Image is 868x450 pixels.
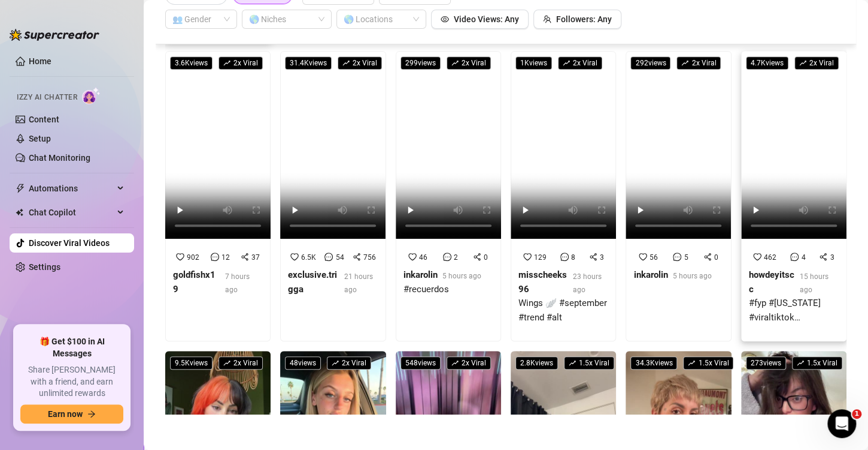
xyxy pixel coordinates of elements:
span: 34.3K views [630,356,677,370]
span: 1K views [515,56,552,70]
a: 4.7Kviewsrise2x Viral46243howdeyitscc15 hours ago#fyp #[US_STATE] #viraltiktok #september #throat [741,51,846,341]
img: logo-BBDzfeDw.svg [10,29,99,41]
span: 3 [830,253,834,262]
span: rise [569,359,576,367]
span: 129 [534,253,547,262]
a: 3.6Kviewsrise2x Viral9021237goldfishx197 hours ago [165,51,271,341]
span: 2 [454,253,458,262]
span: 31.4K views [285,56,332,70]
span: team [543,15,551,23]
span: 48 views [285,356,321,370]
span: message [560,253,569,261]
a: 31.4Kviewsrise2x Viral6.5K54756exclusive.trigga21 hours ago [280,51,386,341]
span: message [790,253,799,261]
span: rise [223,59,230,67]
span: rise [223,359,230,367]
span: 548 views [400,356,441,370]
strong: misscheeks96 [518,269,567,295]
span: rise [342,59,350,67]
span: share-alt [819,253,827,261]
span: 2 x Viral [338,56,382,70]
button: Video Views: Any [431,10,529,29]
span: Followers: Any [556,14,612,24]
span: 902 [187,253,199,262]
span: 37 [251,253,260,262]
span: thunderbolt [16,184,25,193]
span: rise [681,59,688,67]
span: 2 x Viral [676,56,721,70]
span: heart [753,253,761,261]
span: 1.5 x Viral [564,356,614,370]
span: Video Views: Any [454,14,519,24]
div: #recuerdos [403,283,481,297]
span: rise [451,59,459,67]
span: 2 x Viral [218,56,263,70]
span: rise [451,359,459,367]
span: 1 [852,409,861,419]
span: 1.5 x Viral [683,356,733,370]
span: heart [639,253,647,261]
img: Chat Copilot [16,208,23,217]
span: 3.6K views [170,56,213,70]
span: 8 [571,253,575,262]
span: 56 [650,253,658,262]
a: Home [29,56,51,66]
span: 2 x Viral [447,56,491,70]
span: 4 [801,253,805,262]
span: Automations [29,179,114,198]
span: rise [563,59,570,67]
strong: goldfishx19 [173,269,216,295]
strong: exclusive.trigga [288,269,337,295]
span: 15 hours ago [799,272,828,294]
span: 462 [764,253,776,262]
span: 6.5K [301,253,316,262]
span: share-alt [241,253,249,261]
span: 299 views [400,56,441,70]
span: 🎁 Get $100 in AI Messages [20,336,123,359]
a: Settings [29,262,60,272]
button: Earn nowarrow-right [20,404,123,424]
span: rise [332,359,339,367]
span: 2 x Viral [447,356,491,370]
span: heart [408,253,417,261]
a: 299viewsrise2x Viral4620inkarolin5 hours ago#recuerdos [396,51,501,341]
span: eye [441,15,449,23]
span: 0 [484,253,488,262]
span: 23 hours ago [572,272,601,294]
span: heart [176,253,184,261]
span: 54 [335,253,344,262]
div: #fyp #[US_STATE] #viraltiktok #september #throat [749,296,839,325]
span: 2 x Viral [558,56,602,70]
span: 21 hours ago [344,272,373,294]
span: Earn now [48,409,83,419]
div: Wings 🪽 #september #trend #alt [518,296,608,325]
span: 3 [600,253,604,262]
span: share-alt [353,253,361,261]
span: 1.5 x Viral [792,356,842,370]
span: 5 hours ago [442,272,481,280]
span: 5 hours ago [672,272,711,280]
img: AI Chatter [82,87,101,104]
span: 292 views [630,56,670,70]
span: 46 [419,253,427,262]
span: 4.7K views [746,56,788,70]
span: Izzy AI Chatter [17,92,77,103]
strong: inkarolin [633,269,667,280]
button: Followers: Any [533,10,621,29]
span: 273 views [746,356,786,370]
span: 2 x Viral [218,356,263,370]
span: 9.5K views [170,356,213,370]
a: Content [29,115,59,124]
strong: howdeyitscc [749,269,794,295]
span: message [211,253,219,261]
span: 756 [363,253,376,262]
span: message [673,253,681,261]
span: 12 [221,253,230,262]
span: message [324,253,333,261]
span: 5 [684,253,688,262]
a: 292viewsrise2x Viral5650inkarolin5 hours ago [626,51,731,341]
span: 2 x Viral [327,356,371,370]
span: 0 [714,253,718,262]
span: Share [PERSON_NAME] with a friend, and earn unlimited rewards [20,364,123,400]
span: share-alt [589,253,597,261]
